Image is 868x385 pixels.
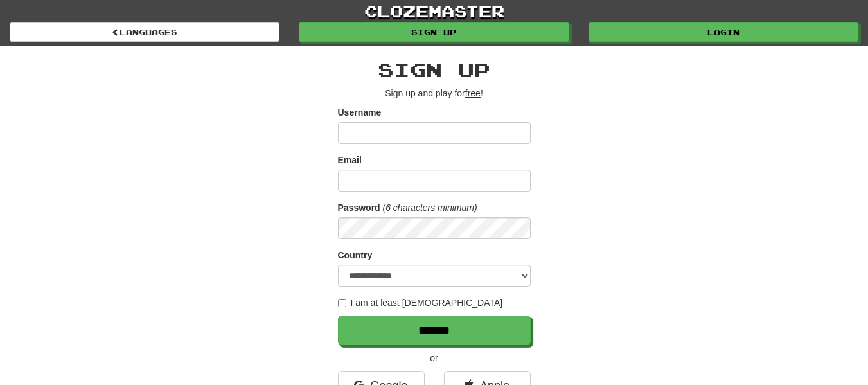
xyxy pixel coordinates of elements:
[338,87,531,100] p: Sign up and play for !
[338,296,503,309] label: I am at least [DEMOGRAPHIC_DATA]
[299,22,569,42] a: Sign up
[338,352,531,364] p: or
[589,22,858,42] a: Login
[338,201,380,214] label: Password
[338,59,531,80] h2: Sign up
[465,88,481,98] u: free
[383,202,477,213] em: (6 characters minimum)
[338,154,362,166] label: Email
[338,249,373,262] label: Country
[10,22,279,42] a: Languages
[338,106,382,119] label: Username
[338,299,346,307] input: I am at least [DEMOGRAPHIC_DATA]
